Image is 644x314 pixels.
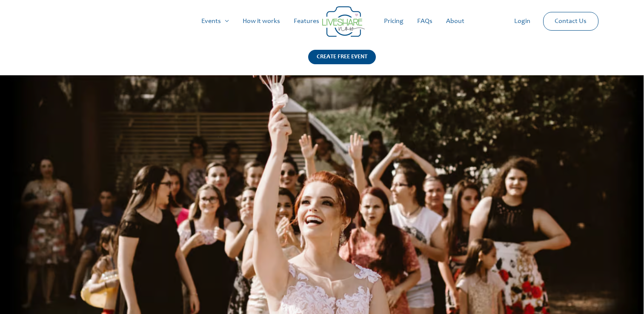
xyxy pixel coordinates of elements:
[377,8,410,35] a: Pricing
[410,8,439,35] a: FAQs
[15,8,629,35] nav: Site Navigation
[507,8,537,35] a: Login
[287,8,326,35] a: Features
[308,50,376,75] a: CREATE FREE EVENT
[548,12,593,30] a: Contact Us
[236,8,287,35] a: How it works
[195,8,236,35] a: Events
[439,8,471,35] a: About
[322,6,365,37] img: Group 14 | Live Photo Slideshow for Events | Create Free Events Album for Any Occasion
[308,50,376,64] div: CREATE FREE EVENT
